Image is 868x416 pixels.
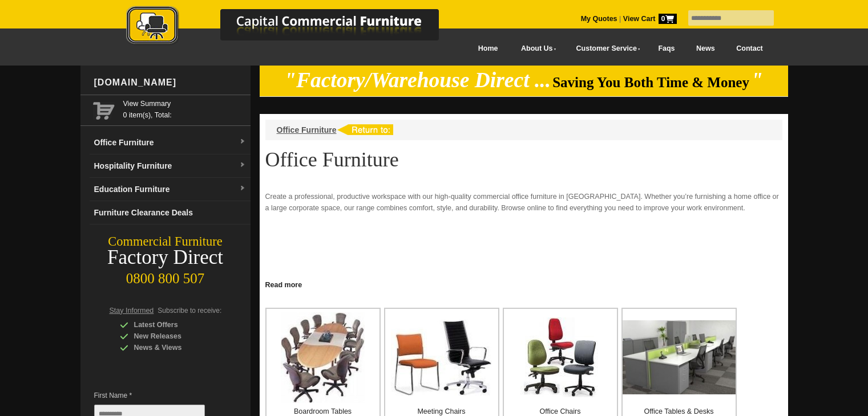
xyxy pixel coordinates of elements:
[158,307,221,315] span: Subscribe to receive:
[265,149,782,170] h1: Office Furniture
[751,68,763,92] em: "
[508,36,563,62] a: About Us
[623,320,736,395] img: Office Tables & Desks
[110,307,154,315] span: Stay Informed
[648,36,686,62] a: Faqs
[391,320,492,395] img: Meeting Chairs
[95,6,494,47] img: Capital Commercial Furniture Logo
[239,138,246,145] img: dropdown
[90,66,251,100] div: [DOMAIN_NAME]
[552,75,749,90] span: Saving You Both Time & Money
[277,125,337,134] a: Office Furniture
[265,191,782,214] p: Create a professional, productive workspace with our high-quality commercial office furniture in ...
[685,36,725,62] a: News
[95,6,494,51] a: Capital Commercial Furniture Logo
[90,154,251,178] a: Hospitality Furnituredropdown
[120,331,228,342] div: New Releases
[281,312,365,403] img: Boardroom Tables
[120,342,228,353] div: News & Views
[239,162,246,169] img: dropdown
[123,98,246,109] a: View Summary
[94,390,222,401] span: First Name *
[621,15,676,23] a: View Cart0
[80,250,251,266] div: Factory Direct
[520,317,600,397] img: Office Chairs
[581,15,617,23] a: My Quotes
[725,36,773,62] a: Contact
[90,131,251,154] a: Office Furnituredropdown
[90,178,251,201] a: Education Furnituredropdown
[337,124,393,135] img: return to
[260,276,788,291] a: Click to read more
[120,319,228,331] div: Latest Offers
[123,98,246,119] span: 0 item(s), Total:
[239,185,246,192] img: dropdown
[623,15,677,23] strong: View Cart
[90,201,251,225] a: Furniture Clearance Deals
[563,36,647,62] a: Customer Service
[284,68,551,92] em: "Factory/Warehouse Direct ...
[80,234,251,250] div: Commercial Furniture
[659,14,677,24] span: 0
[80,265,251,287] div: 0800 800 507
